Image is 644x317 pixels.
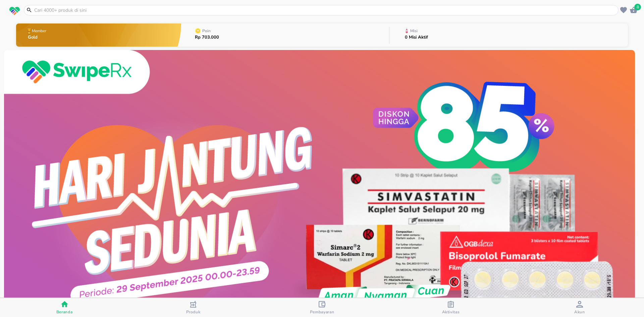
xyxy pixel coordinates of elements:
button: Pembayaran [258,298,386,317]
span: Aktivitas [442,309,460,315]
p: Misi [410,29,418,33]
p: Member [32,29,46,33]
input: Cari 4000+ produk di sini [34,7,617,14]
img: logo_swiperx_s.bd005f3b.svg [9,7,20,15]
button: MemberGold [16,22,181,48]
p: Poin [202,29,211,33]
span: Produk [186,309,201,315]
span: Pembayaran [310,309,334,315]
span: Akun [574,309,585,315]
button: Produk [129,298,258,317]
span: Beranda [56,309,73,315]
button: 8 [629,5,639,15]
button: Misi0 Misi Aktif [389,22,628,48]
button: PoinRp 703.000 [181,22,389,48]
p: Rp 703.000 [195,35,219,40]
p: Gold [28,35,48,40]
p: 0 Misi Aktif [405,35,428,40]
button: Aktivitas [386,298,515,317]
button: Akun [515,298,644,317]
span: 8 [634,4,641,10]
